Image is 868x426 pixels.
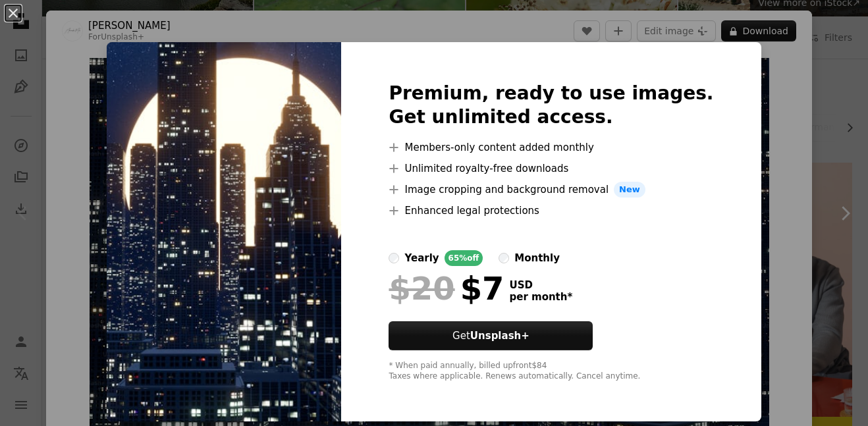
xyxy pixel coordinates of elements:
li: Enhanced legal protections [389,203,713,219]
li: Image cropping and background removal [389,182,713,198]
input: yearly65%off [389,253,399,263]
input: monthly [499,253,509,263]
div: $7 [389,271,504,306]
button: GetUnsplash+ [389,321,593,350]
span: per month * [509,291,572,303]
li: Members-only content added monthly [389,140,713,155]
img: premium_photo-1671229456411-659ff6049231 [107,42,341,421]
div: monthly [514,250,560,266]
span: USD [509,279,572,291]
strong: Unsplash+ [470,330,529,342]
div: yearly [404,250,439,266]
span: $20 [389,271,454,306]
div: * When paid annually, billed upfront $84 Taxes where applicable. Renews automatically. Cancel any... [389,361,713,382]
div: 65% off [445,250,483,266]
h2: Premium, ready to use images. Get unlimited access. [389,82,713,129]
li: Unlimited royalty-free downloads [389,161,713,176]
span: New [614,182,645,198]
